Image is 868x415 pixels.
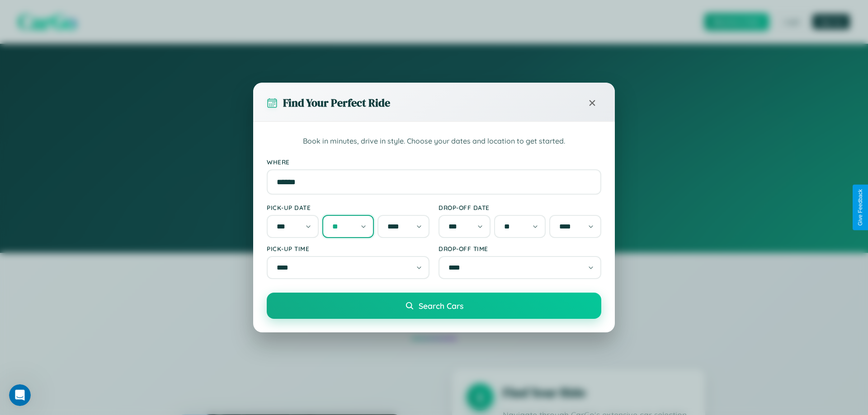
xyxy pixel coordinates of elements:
[267,204,429,211] label: Pick-up Date
[267,158,601,166] label: Where
[439,204,601,211] label: Drop-off Date
[283,95,390,110] h3: Find Your Perfect Ride
[267,135,601,147] p: Book in minutes, drive in style. Choose your dates and location to get started.
[267,245,429,252] label: Pick-up Time
[267,293,601,319] button: Search Cars
[439,245,601,252] label: Drop-off Time
[419,301,463,311] span: Search Cars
